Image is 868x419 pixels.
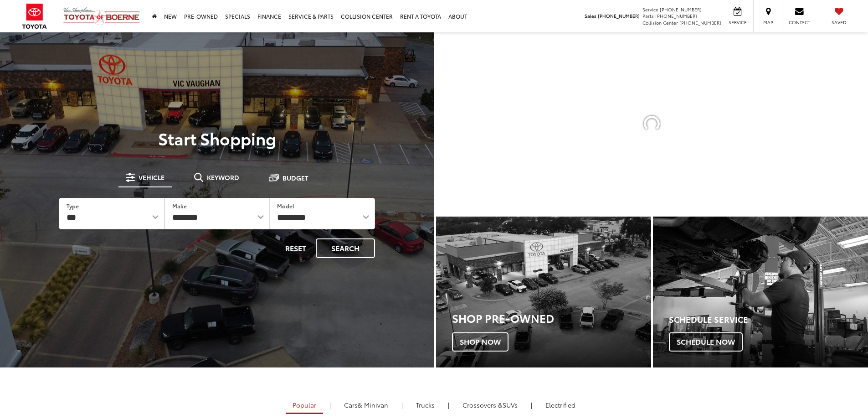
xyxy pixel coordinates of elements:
label: Model [277,202,294,210]
li: | [327,400,333,409]
a: SUVs [456,397,524,413]
div: Toyota [653,217,868,367]
p: Start Shopping [38,129,396,147]
label: Type [67,202,79,210]
span: Crossovers & [462,400,503,409]
span: Keyword [207,174,239,181]
h3: Shop Pre-Owned [452,312,651,324]
li: | [446,400,452,409]
span: Sales [585,12,596,19]
span: [PHONE_NUMBER] [660,6,702,13]
a: Schedule Service Schedule Now [653,217,868,367]
span: Budget [282,175,308,181]
span: [PHONE_NUMBER] [655,12,697,19]
button: Search [316,238,375,258]
span: Contact [789,19,810,26]
span: [PHONE_NUMBER] [679,19,721,26]
span: [PHONE_NUMBER] [598,12,640,19]
span: Service [727,19,748,26]
a: Trucks [409,397,442,413]
span: Collision Center [642,19,678,26]
span: Service [642,6,658,13]
h4: Schedule Service [669,315,868,324]
img: Vic Vaughan Toyota of Boerne [63,7,140,26]
a: Electrified [539,397,582,413]
button: Reset [277,238,314,258]
a: Cars [337,397,395,413]
div: Toyota [436,217,651,367]
a: Popular [286,397,323,414]
a: Shop Pre-Owned Shop Now [436,217,651,367]
span: Parts [642,12,654,19]
span: Schedule Now [669,332,743,352]
li: | [399,400,405,409]
span: Saved [829,19,849,26]
span: Map [758,19,778,26]
span: Vehicle [139,174,164,181]
span: & Minivan [358,400,388,409]
span: Shop Now [452,332,508,352]
li: | [529,400,534,409]
label: Make [172,202,187,210]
